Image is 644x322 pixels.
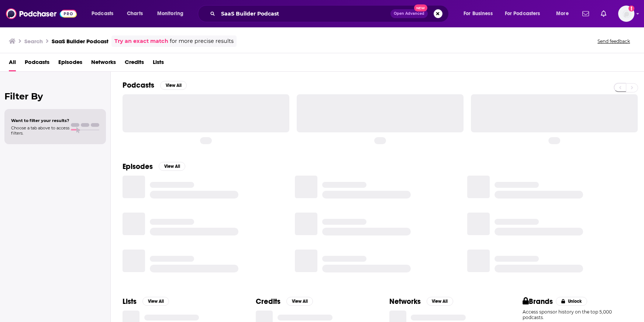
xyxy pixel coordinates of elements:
button: Show profile menu [618,6,634,22]
a: Podcasts [25,56,49,71]
span: Choose a tab above to access filters. [11,125,69,136]
a: Show notifications dropdown [598,7,609,20]
a: NetworksView All [389,297,453,306]
a: PodcastsView All [123,81,187,90]
a: CreditsView All [256,297,313,306]
a: Networks [91,56,116,71]
a: Charts [122,8,147,20]
span: Charts [127,9,143,19]
button: View All [427,297,453,306]
button: open menu [500,8,551,20]
a: EpisodesView All [123,162,185,171]
button: Unlock [556,297,587,306]
img: User Profile [618,6,634,22]
a: Show notifications dropdown [579,7,592,20]
span: Podcasts [92,9,113,19]
button: View All [142,297,169,306]
button: View All [160,81,187,90]
h2: Podcasts [123,81,154,90]
button: open menu [86,8,123,20]
span: Monitoring [157,9,183,19]
h3: Search [24,38,43,45]
h3: SaaS Builder Podcast [52,38,109,45]
button: open menu [152,8,193,20]
svg: Add a profile image [628,6,634,11]
img: Podchaser - Follow, Share and Rate Podcasts [6,7,77,21]
button: open menu [551,8,578,20]
button: Open AdvancedNew [390,9,428,18]
a: ListsView All [123,297,169,306]
input: Search podcasts, credits, & more... [218,8,390,20]
h2: Filter By [4,91,106,102]
h2: Networks [389,297,421,306]
h2: Credits [256,297,280,306]
div: Search podcasts, credits, & more... [205,5,456,22]
span: Want to filter your results? [11,118,69,123]
h2: Brands [523,297,553,306]
a: Try an exact match [114,37,168,45]
h2: Episodes [123,162,153,171]
span: Open Advanced [394,12,424,16]
span: Logged in as patiencebaldacci [618,6,634,22]
p: Access sponsor history on the top 5,000 podcasts. [523,309,632,320]
span: More [556,9,569,19]
a: Credits [125,56,144,71]
h2: Lists [123,297,137,306]
span: for more precise results [170,37,234,45]
span: New [414,4,427,11]
button: View All [286,297,313,306]
span: For Business [464,9,493,19]
a: Episodes [58,56,82,71]
button: View All [159,162,185,171]
button: open menu [458,8,502,20]
a: All [9,56,16,71]
button: Send feedback [595,38,632,44]
a: Lists [153,56,164,71]
span: For Podcasters [505,9,540,19]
